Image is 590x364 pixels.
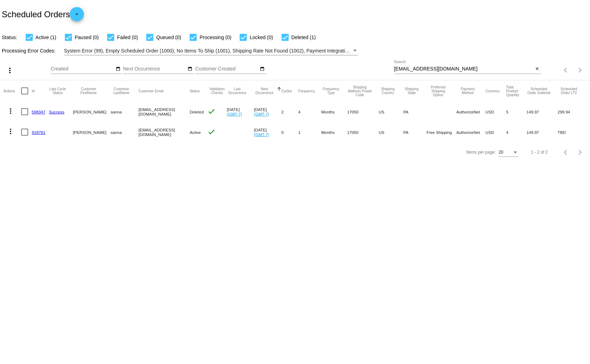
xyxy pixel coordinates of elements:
[573,145,587,159] button: Next page
[379,101,403,122] mat-cell: US
[527,101,558,122] mat-cell: 149.97
[281,101,298,122] mat-cell: 2
[456,87,479,95] button: Change sorting for PaymentMethod.Type
[456,122,486,142] mat-cell: AuthorizeNet
[347,122,379,142] mat-cell: 17050
[573,63,587,77] button: Next page
[227,101,254,122] mat-cell: [DATE]
[51,66,114,72] input: Created
[291,33,316,42] span: Deleted (1)
[534,66,541,73] button: Clear
[281,89,292,93] button: Change sorting for Cycles
[506,122,527,142] mat-cell: 4
[4,80,21,101] mat-header-cell: Actions
[36,33,56,42] span: Active (1)
[347,101,379,122] mat-cell: 17050
[2,35,17,40] span: Status:
[73,101,111,122] mat-cell: [PERSON_NAME]
[32,130,45,135] a: 918781
[227,112,242,116] a: (GMT-7)
[227,87,248,95] button: Change sorting for LastOccurrenceUtc
[32,89,35,93] button: Change sorting for Id
[254,132,269,137] a: (GMT-7)
[535,66,540,72] mat-icon: close
[111,122,139,142] mat-cell: sanna
[394,66,534,72] input: Search
[139,122,190,142] mat-cell: [EMAIL_ADDRESS][DOMAIN_NAME]
[123,66,186,72] input: Next Occurrence
[207,80,227,101] mat-header-cell: Validation Checks
[506,101,527,122] mat-cell: 5
[559,63,573,77] button: Previous page
[403,122,426,142] mat-cell: PA
[426,85,450,97] button: Change sorting for PreferredShippingOption
[49,87,67,95] button: Change sorting for LastProcessingCycleId
[558,101,586,122] mat-cell: 299.94
[199,33,231,42] span: Processing (0)
[195,66,259,72] input: Customer Created
[254,112,269,116] a: (GMT-7)
[558,122,586,142] mat-cell: TBD
[73,122,111,142] mat-cell: [PERSON_NAME]
[456,101,486,122] mat-cell: AuthorizeNet
[190,130,201,135] span: Active
[499,150,518,155] mat-select: Items per page:
[426,122,456,142] mat-cell: Free Shipping
[207,107,216,116] mat-icon: check
[6,127,15,136] mat-icon: more_vert
[116,66,121,72] mat-icon: date_range
[156,33,181,42] span: Queued (0)
[379,87,397,95] button: Change sorting for ShippingCountry
[188,66,192,72] mat-icon: date_range
[527,87,551,95] button: Change sorting for Subtotal
[64,47,358,55] mat-select: Filter by Processing Error Codes
[260,66,265,72] mat-icon: date_range
[254,122,282,142] mat-cell: [DATE]
[254,87,275,95] button: Change sorting for NextOccurrenceUtc
[403,87,420,95] button: Change sorting for ShippingState
[298,122,321,142] mat-cell: 1
[207,128,216,136] mat-icon: check
[6,107,15,115] mat-icon: more_vert
[73,12,81,20] mat-icon: add
[321,101,347,122] mat-cell: Months
[111,87,132,95] button: Change sorting for CustomerLastName
[2,7,84,21] h2: Scheduled Orders
[190,110,204,114] span: Deleted
[347,85,373,97] button: Change sorting for ShippingPostcode
[75,33,99,42] span: Paused (0)
[111,101,139,122] mat-cell: sanna
[254,101,282,122] mat-cell: [DATE]
[499,150,503,155] span: 20
[527,122,558,142] mat-cell: 149.97
[379,122,403,142] mat-cell: US
[250,33,273,42] span: Locked (0)
[321,87,340,95] button: Change sorting for FrequencyType
[49,110,64,114] a: Success
[403,101,426,122] mat-cell: PA
[139,101,190,122] mat-cell: [EMAIL_ADDRESS][DOMAIN_NAME]
[139,89,164,93] button: Change sorting for CustomerEmail
[531,150,548,155] div: 1 - 2 of 2
[466,150,496,155] div: Items per page:
[6,66,14,75] mat-icon: more_vert
[321,122,347,142] mat-cell: Months
[190,89,199,93] button: Change sorting for Status
[558,87,580,95] button: Change sorting for LifetimeValue
[281,122,298,142] mat-cell: 0
[117,33,138,42] span: Failed (0)
[32,110,45,114] a: 598347
[485,122,506,142] mat-cell: USD
[298,101,321,122] mat-cell: 4
[485,89,500,93] button: Change sorting for CurrencyIso
[559,145,573,159] button: Previous page
[485,101,506,122] mat-cell: USD
[506,80,527,101] mat-header-cell: Total Product Quantity
[73,87,104,95] button: Change sorting for CustomerFirstName
[298,89,315,93] button: Change sorting for Frequency
[2,48,56,54] span: Processing Error Codes:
